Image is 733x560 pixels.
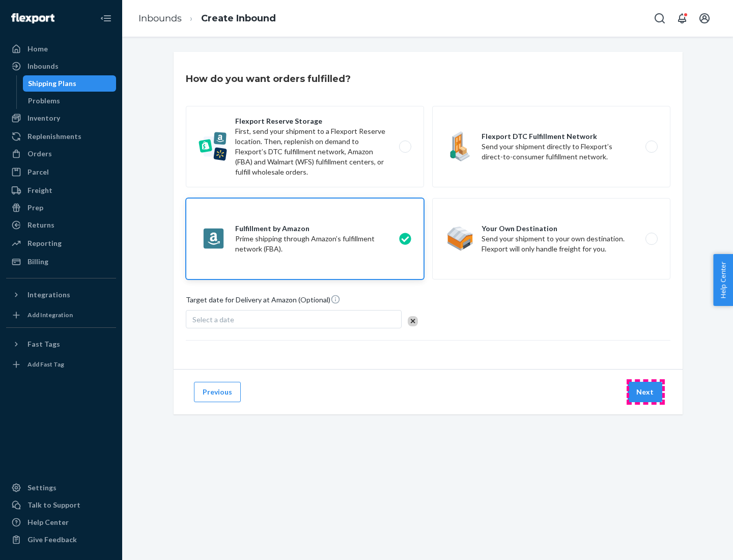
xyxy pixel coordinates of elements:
[6,41,116,57] a: Home
[130,4,284,34] ol: breadcrumbs
[650,8,670,29] button: Open Search Box
[6,217,116,233] a: Returns
[186,72,351,86] h3: How do you want orders fulfilled?
[27,290,70,300] div: Integrations
[27,61,59,71] div: Inbounds
[138,13,182,24] a: Inbounds
[27,44,48,54] div: Home
[6,182,116,199] a: Freight
[6,235,116,251] a: Reporting
[6,110,116,126] a: Inventory
[27,360,64,369] div: Add Fast Tag
[27,167,49,177] div: Parcel
[27,500,80,510] div: Talk to Support
[27,535,77,545] div: Give Feedback
[6,307,116,323] a: Add Integration
[694,8,715,29] button: Open account menu
[27,203,43,213] div: Prep
[186,294,341,309] span: Target date for Delivery at Amazon (Optional)
[6,531,116,548] button: Give Feedback
[628,382,662,402] button: Next
[27,238,62,248] div: Reporting
[672,8,692,29] button: Open notifications
[6,336,116,352] button: Fast Tags
[27,149,52,159] div: Orders
[6,514,116,530] a: Help Center
[27,220,54,230] div: Returns
[27,339,60,349] div: Fast Tags
[23,75,117,92] a: Shipping Plans
[6,497,116,513] a: Talk to Support
[27,113,60,123] div: Inventory
[6,254,116,270] a: Billing
[27,185,52,195] div: Freight
[27,483,57,493] div: Settings
[28,78,76,89] div: Shipping Plans
[201,13,276,24] a: Create Inbound
[27,311,73,319] div: Add Integration
[6,146,116,162] a: Orders
[96,8,116,29] button: Close Navigation
[6,58,116,74] a: Inbounds
[6,356,116,373] a: Add Fast Tag
[27,131,81,142] div: Replenishments
[6,287,116,303] button: Integrations
[28,96,60,106] div: Problems
[713,254,733,306] button: Help Center
[6,164,116,180] a: Parcel
[6,480,116,496] a: Settings
[23,93,117,109] a: Problems
[11,13,54,23] img: Flexport logo
[192,315,234,324] span: Select a date
[27,257,48,267] div: Billing
[194,382,241,402] button: Previous
[6,128,116,145] a: Replenishments
[6,200,116,216] a: Prep
[27,517,69,527] div: Help Center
